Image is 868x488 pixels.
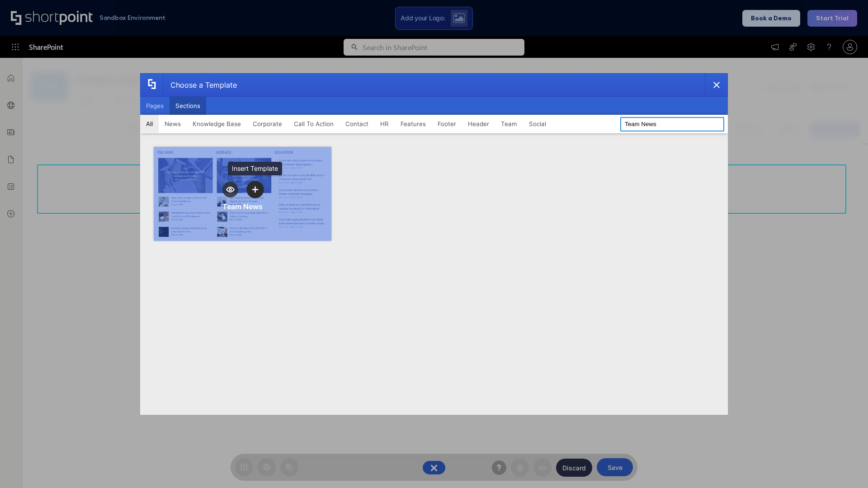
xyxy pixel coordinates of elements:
[340,115,374,133] button: Contact
[374,115,395,133] button: HR
[170,97,206,115] button: Sections
[222,202,263,211] div: Team News
[462,115,495,133] button: Header
[288,115,340,133] button: Call To Action
[187,115,247,133] button: Knowledge Base
[395,115,432,133] button: Features
[523,115,552,133] button: Social
[247,115,288,133] button: Corporate
[163,74,237,96] div: Choose a Template
[432,115,462,133] button: Footer
[140,97,170,115] button: Pages
[159,115,187,133] button: News
[140,115,159,133] button: All
[495,115,523,133] button: Team
[823,445,868,488] iframe: Chat Widget
[140,73,728,415] div: template selector
[620,117,724,131] input: Search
